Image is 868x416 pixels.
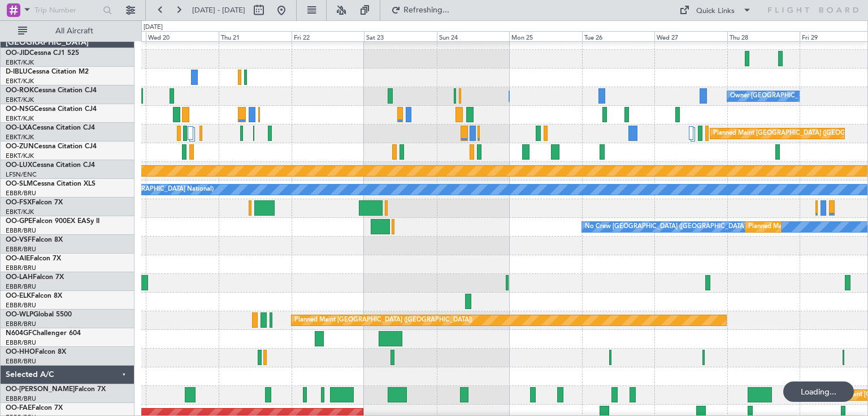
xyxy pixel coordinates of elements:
[403,6,450,14] span: Refreshing...
[6,125,95,131] a: OO-LXACessna Citation CJ4
[219,31,292,41] div: Thu 21
[727,31,800,41] div: Thu 28
[6,162,32,169] span: OO-LUX
[6,282,36,291] a: EBBR/BRU
[6,87,34,94] span: OO-ROK
[6,349,66,355] a: OO-HHOFalcon 8X
[6,106,97,113] a: OO-NSGCessna Citation CJ4
[6,301,36,310] a: EBBR/BRU
[6,77,34,85] a: EBKT/KJK
[6,58,34,67] a: EBKT/KJK
[6,237,63,243] a: OO-VSFFalcon 8X
[294,312,472,329] div: Planned Maint [GEOGRAPHIC_DATA] ([GEOGRAPHIC_DATA])
[6,50,29,57] span: OO-JID
[6,218,99,225] a: OO-GPEFalcon 900EX EASy II
[6,274,33,281] span: OO-LAH
[6,330,32,337] span: N604GF
[6,170,37,179] a: LFSN/ENC
[6,189,36,198] a: EBBR/BRU
[6,181,96,187] a: OO-SLMCessna Citation XLS
[6,143,34,150] span: OO-ZUN
[6,338,36,347] a: EBBR/BRU
[6,114,34,123] a: EBKT/KJK
[6,87,97,94] a: OO-ROKCessna Citation CJ4
[6,255,61,262] a: OO-AIEFalcon 7X
[6,96,34,104] a: EBKT/KJK
[585,218,774,235] div: No Crew [GEOGRAPHIC_DATA] ([GEOGRAPHIC_DATA] National)
[6,320,36,328] a: EBBR/BRU
[6,386,106,393] a: OO-[PERSON_NAME]Falcon 7X
[29,27,119,35] span: All Aircraft
[6,245,36,254] a: EBBR/BRU
[6,133,34,141] a: EBKT/KJK
[6,143,97,150] a: OO-ZUNCessna Citation CJ4
[6,264,36,272] a: EBBR/BRU
[6,68,89,75] a: D-IBLUCessna Citation M2
[386,1,454,19] button: Refreshing...
[6,125,32,131] span: OO-LXA
[6,50,79,57] a: OO-JIDCessna CJ1 525
[696,6,735,17] div: Quick Links
[6,330,81,337] a: N604GFChallenger 604
[6,357,36,366] a: EBBR/BRU
[6,226,36,235] a: EBBR/BRU
[783,381,854,402] div: Loading...
[364,31,437,41] div: Sat 23
[6,208,34,216] a: EBKT/KJK
[6,237,32,243] span: OO-VSF
[6,181,33,187] span: OO-SLM
[6,218,32,225] span: OO-GPE
[6,68,28,75] span: D-IBLU
[144,23,163,32] div: [DATE]
[192,5,245,15] span: [DATE] - [DATE]
[34,2,99,19] input: Trip Number
[146,31,219,41] div: Wed 20
[6,199,63,206] a: OO-FSXFalcon 7X
[6,106,34,113] span: OO-NSG
[6,293,31,299] span: OO-ELK
[6,162,95,169] a: OO-LUXCessna Citation CJ4
[509,31,582,41] div: Mon 25
[6,199,32,206] span: OO-FSX
[6,255,30,262] span: OO-AIE
[6,394,36,403] a: EBBR/BRU
[6,349,35,355] span: OO-HHO
[6,152,34,160] a: EBKT/KJK
[12,22,123,40] button: All Aircraft
[6,311,33,318] span: OO-WLP
[6,405,63,411] a: OO-FAEFalcon 7X
[654,31,727,41] div: Wed 27
[6,311,72,318] a: OO-WLPGlobal 5500
[437,31,510,41] div: Sun 24
[6,293,62,299] a: OO-ELKFalcon 8X
[292,31,364,41] div: Fri 22
[674,1,757,19] button: Quick Links
[6,274,64,281] a: OO-LAHFalcon 7X
[6,386,75,393] span: OO-[PERSON_NAME]
[582,31,655,41] div: Tue 26
[6,405,32,411] span: OO-FAE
